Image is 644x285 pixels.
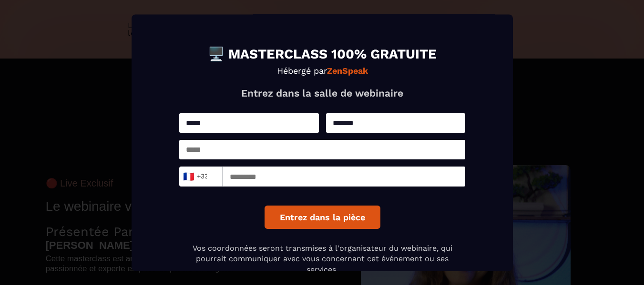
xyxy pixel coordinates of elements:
[182,170,194,183] span: 🇫🇷
[179,167,223,187] div: Search for option
[179,243,465,275] p: Vos coordonnées seront transmises à l'organisateur du webinaire, qui pourrait communiquer avec vo...
[207,169,215,184] input: Search for option
[185,170,205,183] span: +33
[179,48,465,61] h1: 🖥️ MASTERCLASS 100% GRATUITE
[264,206,380,229] button: Entrez dans la pièce
[179,66,465,76] p: Hébergé par
[179,87,465,99] p: Entrez dans la salle de webinaire
[327,66,368,76] strong: ZenSpeak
